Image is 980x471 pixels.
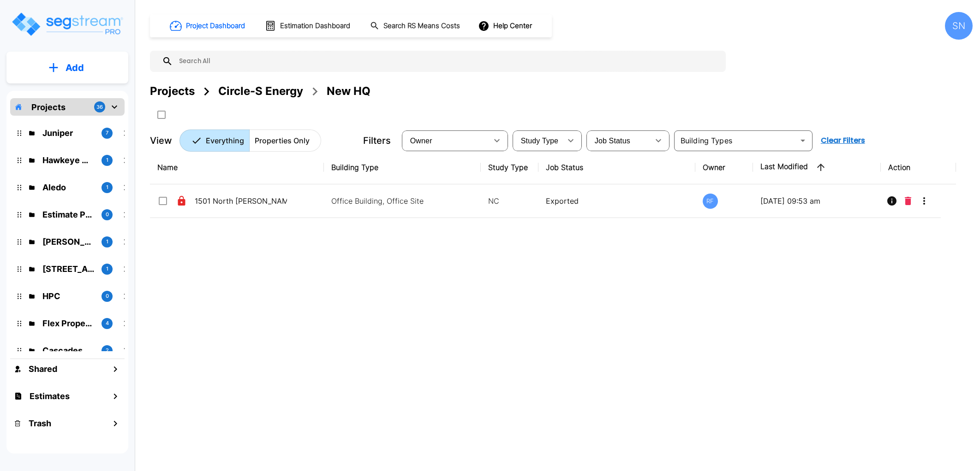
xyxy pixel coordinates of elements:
button: Info [883,192,901,210]
th: Name [150,151,324,184]
h1: Estimates [30,390,70,402]
p: Kessler Rental [42,235,94,248]
button: Delete [901,192,915,210]
button: Everything [179,130,250,152]
p: NC [488,195,532,206]
p: Everything [206,135,244,146]
p: 0 [106,211,109,218]
div: RF [703,194,718,209]
button: Open [796,134,809,147]
p: Office Building, Office Site [331,195,456,206]
h1: Estimation Dashboard [280,21,350,31]
button: Project Dashboard [166,16,250,36]
p: Add [66,61,84,75]
div: Platform [179,130,321,152]
p: Exported [546,195,687,206]
p: View [150,134,172,147]
img: Logo [11,11,124,37]
p: 4 [106,319,109,327]
div: New HQ [327,83,370,100]
p: Estimate Property [42,208,94,221]
p: 7 [106,129,108,137]
p: 138 Polecat Lane [42,263,94,275]
p: Juniper [42,127,94,139]
th: Action [881,151,956,184]
p: 0 [106,292,109,300]
button: Clear Filters [817,131,869,150]
div: Select [588,128,649,153]
p: Hawkeye Medical LLC [42,154,94,166]
p: [DATE] 09:53 am [760,195,873,206]
p: 1 [106,265,108,273]
p: 1 [106,156,108,164]
p: 1501 North [PERSON_NAME] [195,195,287,206]
div: Select [514,128,562,153]
p: 1 [106,238,108,246]
p: Flex Properties [42,317,94,330]
div: SN [945,12,973,40]
div: Circle-S Energy [218,83,303,100]
button: Properties Only [249,130,321,152]
button: Estimation Dashboard [261,16,355,35]
h1: Search RS Means Costs [383,21,460,31]
button: SelectAll [152,106,171,124]
input: Building Types [677,134,795,147]
input: Search All [173,51,721,72]
h1: Shared [29,363,57,375]
button: More-Options [915,192,933,210]
span: Study Type [521,137,558,145]
th: Job Status [538,151,695,184]
th: Last Modified [753,151,881,184]
p: Projects [31,101,66,113]
th: Study Type [481,151,539,184]
h1: Trash [29,417,51,430]
th: Owner [695,151,753,184]
h1: Project Dashboard [186,21,245,31]
p: HPC [42,290,94,302]
th: Building Type [324,151,480,184]
div: Projects [150,83,195,100]
p: Properties Only [255,135,310,146]
span: Owner [410,137,432,145]
button: Help Center [476,17,536,35]
p: Cascades Cover Two LLC [42,344,94,357]
p: 36 [96,103,103,111]
div: Select [404,128,488,153]
p: Filters [363,134,391,147]
p: 1 [106,183,108,191]
button: Add [6,54,128,81]
button: Search RS Means Costs [366,17,465,35]
p: Aledo [42,181,94,194]
span: Job Status [595,137,630,145]
p: 2 [106,347,109,354]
